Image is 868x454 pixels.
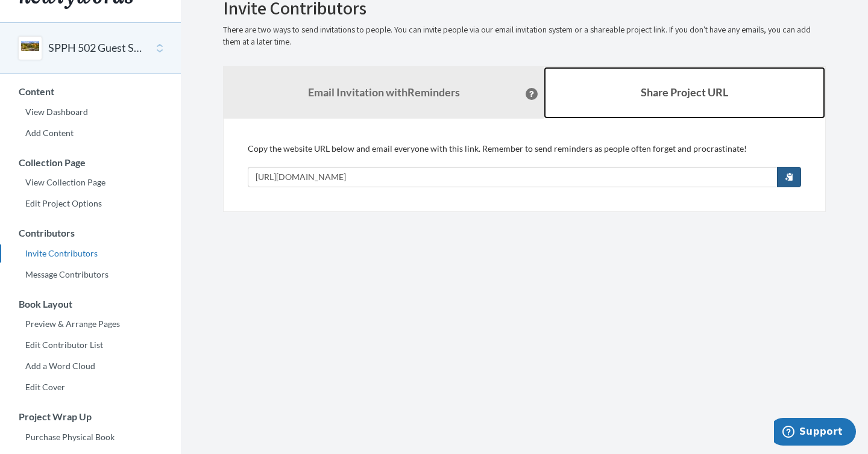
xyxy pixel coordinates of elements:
[248,143,801,187] div: Copy the website URL below and email everyone with this link. Remember to send reminders as peopl...
[308,86,460,99] strong: Email Invitation with Reminders
[1,228,181,238] h3: Contributors
[1,299,181,309] h3: Book Layout
[1,86,181,97] h3: Content
[223,24,826,48] p: There are two ways to send invitations to people. You can invite people via our email invitation ...
[1,157,181,168] h3: Collection Page
[774,418,856,448] iframe: Opens a widget where you can chat to one of our agents
[641,86,728,99] b: Share Project URL
[48,40,146,56] button: SPPH 502 Guest Speakers
[1,411,181,422] h3: Project Wrap Up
